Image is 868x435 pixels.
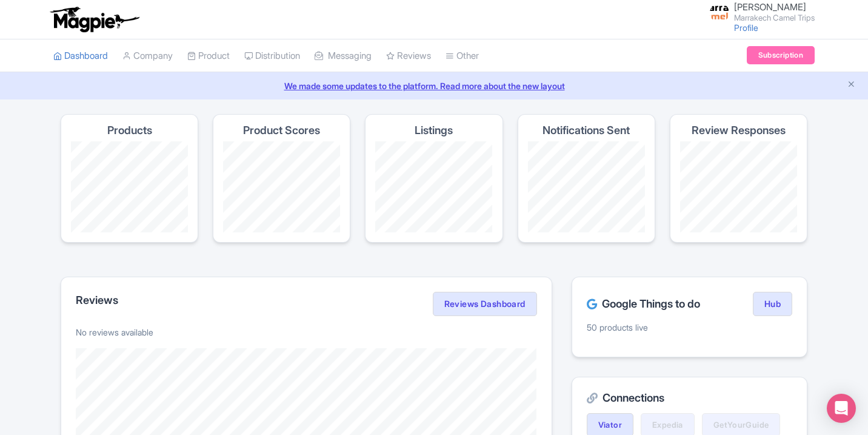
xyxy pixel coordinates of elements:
[433,292,537,316] a: Reviews Dashboard
[122,39,173,73] a: Company
[386,39,431,73] a: Reviews
[710,3,729,22] img: skpecjwo0uind1udobp4.png
[827,394,856,423] div: Open Intercom Messenger
[76,326,537,339] p: No reviews available
[7,79,861,92] a: We made some updates to the platform. Read more about the new layout
[76,294,118,306] h2: Reviews
[734,1,806,13] span: [PERSON_NAME]
[847,78,856,92] button: Close announcement
[187,39,230,73] a: Product
[243,124,320,137] h4: Product Scores
[53,39,108,73] a: Dashboard
[446,39,479,73] a: Other
[734,14,815,22] small: Marrakech Camel Trips
[692,124,786,137] h4: Review Responses
[47,6,141,33] img: logo-ab69f6fb50320c5b225c76a69d11143b.png
[587,392,792,404] h2: Connections
[587,298,700,310] h2: Google Things to do
[107,124,152,137] h4: Products
[587,321,792,334] p: 50 products live
[315,39,372,73] a: Messaging
[753,292,792,316] a: Hub
[703,2,815,22] a: [PERSON_NAME] Marrakech Camel Trips
[747,46,815,64] a: Subscription
[415,124,453,137] h4: Listings
[244,39,300,73] a: Distribution
[734,22,758,33] a: Profile
[542,124,630,137] h4: Notifications Sent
